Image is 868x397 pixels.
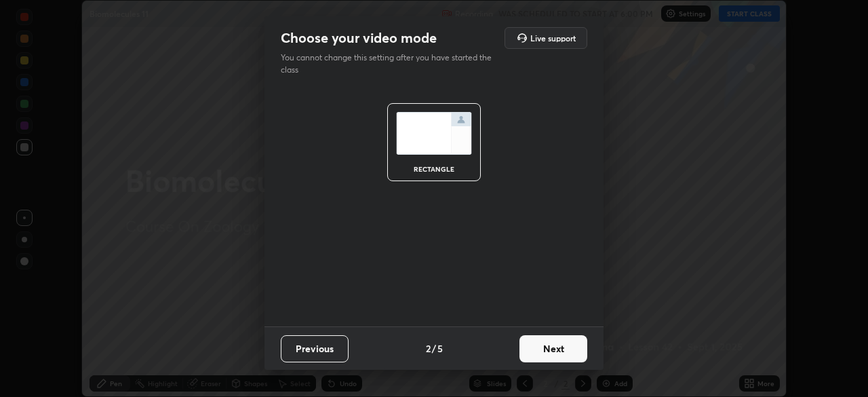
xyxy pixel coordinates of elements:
[281,52,500,76] p: You cannot change this setting after you have started the class
[281,335,349,362] button: Previous
[407,166,461,172] div: rectangle
[426,341,431,356] h4: 2
[396,112,472,155] img: normalScreenIcon.ae25ed63.svg
[519,335,587,362] button: Next
[281,29,437,47] h2: Choose your video mode
[530,34,576,42] h5: Live support
[432,341,436,356] h4: /
[437,341,443,356] h4: 5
